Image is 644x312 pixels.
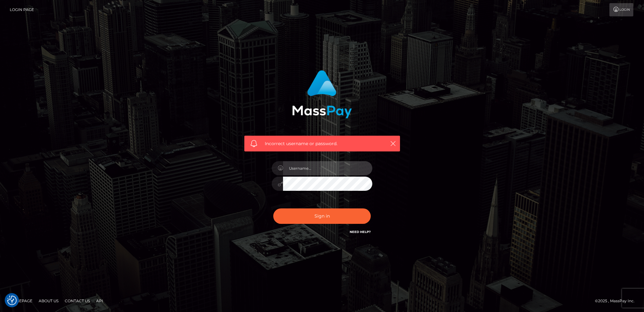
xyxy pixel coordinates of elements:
[62,296,92,306] a: Contact Us
[283,161,372,175] input: Username...
[292,70,352,118] img: MassPay Login
[94,296,106,306] a: API
[265,140,380,147] span: Incorrect username or password.
[7,296,17,305] img: Revisit consent button
[36,296,61,306] a: About Us
[273,208,371,224] button: Sign in
[595,298,639,304] div: © 2025 , MassPay Inc.
[10,3,34,16] a: Login Page
[609,3,633,16] a: Login
[7,296,17,305] button: Consent Preferences
[350,230,371,234] a: Need Help?
[7,296,35,306] a: Homepage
